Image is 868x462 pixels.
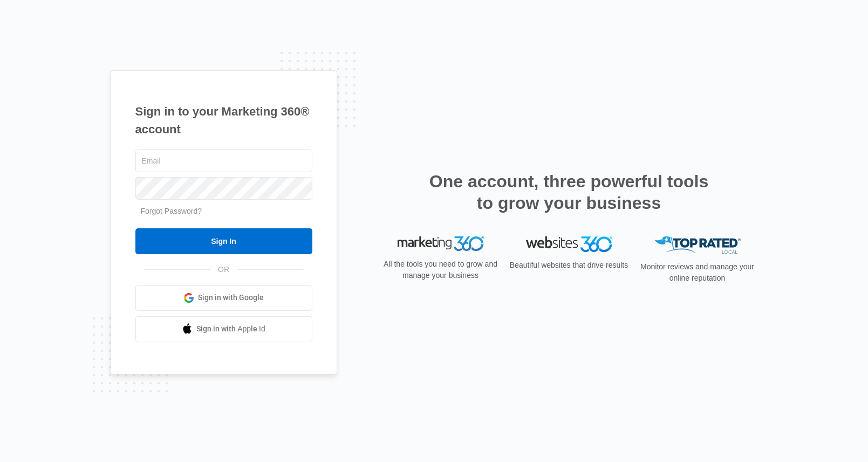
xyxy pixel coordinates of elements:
p: All the tools you need to grow and manage your business [380,259,501,281]
p: Beautiful websites that drive results [509,260,630,271]
input: Email [135,150,312,172]
input: Sign In [135,228,312,254]
a: Sign in with Google [135,285,312,311]
span: Sign in with Google [198,292,264,303]
span: OR [210,264,237,275]
a: Sign in with Apple Id [135,316,312,342]
span: Sign in with Apple Id [196,323,265,335]
img: Websites 360 [526,236,612,252]
h2: One account, three powerful tools to grow your business [426,171,712,214]
img: Top Rated Local [654,236,741,254]
a: Forgot Password? [141,207,202,215]
img: Marketing 360 [398,236,484,252]
h1: Sign in to your Marketing 360® account [135,103,312,138]
p: Monitor reviews and manage your online reputation [637,261,758,284]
